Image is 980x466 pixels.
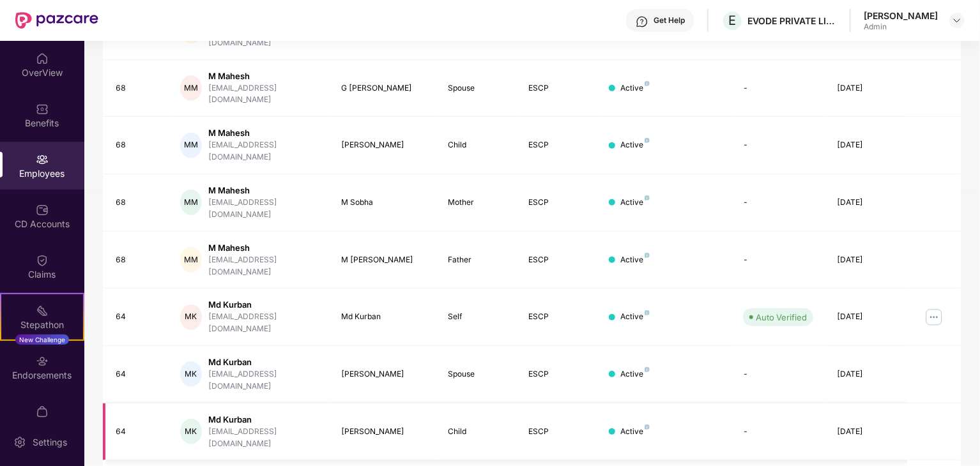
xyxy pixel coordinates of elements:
[116,368,160,380] div: 64
[747,15,837,27] div: EVODE PRIVATE LIMITED
[116,82,160,94] div: 68
[116,139,160,151] div: 68
[733,60,827,117] td: -
[208,127,321,139] div: M Mahesh
[341,82,428,94] div: G [PERSON_NAME]
[36,52,49,65] img: svg+xml;base64,PHN2ZyBpZD0iSG9tZSIgeG1sbnM9Imh0dHA6Ly93d3cudzMub3JnLzIwMDAvc3ZnIiB3aWR0aD0iMjAiIG...
[837,368,897,380] div: [DATE]
[837,197,897,209] div: [DATE]
[341,368,428,380] div: [PERSON_NAME]
[645,310,650,315] img: svg+xml;base64,PHN2ZyB4bWxucz0iaHR0cDovL3d3dy53My5vcmcvMjAwMC9zdmciIHdpZHRoPSI4IiBoZWlnaHQ9IjgiIH...
[208,368,321,393] div: [EMAIL_ADDRESS][DOMAIN_NAME]
[620,139,650,151] div: Active
[13,436,26,449] img: svg+xml;base64,PHN2ZyBpZD0iU2V0dGluZy0yMHgyMCIgeG1sbnM9Imh0dHA6Ly93d3cudzMub3JnLzIwMDAvc3ZnIiB3aW...
[180,75,202,101] div: MM
[448,311,509,323] div: Self
[208,299,321,311] div: Md Kurban
[529,139,589,151] div: ESCP
[116,197,160,209] div: 68
[180,304,202,330] div: MK
[36,254,49,267] img: svg+xml;base64,PHN2ZyBpZD0iQ2xhaW0iIHhtbG5zPSJodHRwOi8vd3d3LnczLm9yZy8yMDAwL3N2ZyIgd2lkdGg9IjIwIi...
[529,197,589,209] div: ESCP
[341,139,428,151] div: [PERSON_NAME]
[620,197,650,209] div: Active
[341,311,428,323] div: Md Kurban
[116,426,160,438] div: 64
[620,254,650,266] div: Active
[208,426,321,450] div: [EMAIL_ADDRESS][DOMAIN_NAME]
[864,22,938,32] div: Admin
[837,139,897,151] div: [DATE]
[729,13,737,28] span: E
[645,425,650,430] img: svg+xml;base64,PHN2ZyB4bWxucz0iaHR0cDovL3d3dy53My5vcmcvMjAwMC9zdmciIHdpZHRoPSI4IiBoZWlnaHQ9IjgiIH...
[529,82,589,94] div: ESCP
[654,15,685,26] div: Get Help
[733,117,827,174] td: -
[36,153,49,166] img: svg+xml;base64,PHN2ZyBpZD0iRW1wbG95ZWVzIiB4bWxucz0iaHR0cDovL3d3dy53My5vcmcvMjAwMC9zdmciIHdpZHRoPS...
[529,426,589,438] div: ESCP
[645,253,650,258] img: svg+xml;base64,PHN2ZyB4bWxucz0iaHR0cDovL3d3dy53My5vcmcvMjAwMC9zdmciIHdpZHRoPSI4IiBoZWlnaHQ9IjgiIH...
[952,15,962,26] img: svg+xml;base64,PHN2ZyBpZD0iRHJvcGRvd24tMzJ4MzIiIHhtbG5zPSJodHRwOi8vd3d3LnczLm9yZy8yMDAwL3N2ZyIgd2...
[180,247,202,273] div: MM
[36,103,49,116] img: svg+xml;base64,PHN2ZyBpZD0iQmVuZWZpdHMiIHhtbG5zPSJodHRwOi8vd3d3LnczLm9yZy8yMDAwL3N2ZyIgd2lkdGg9Ij...
[341,426,428,438] div: [PERSON_NAME]
[529,254,589,266] div: ESCP
[36,405,49,418] img: svg+xml;base64,PHN2ZyBpZD0iTXlfT3JkZXJzIiBkYXRhLW5hbWU9Ik15IE9yZGVycyIgeG1sbnM9Imh0dHA6Ly93d3cudz...
[733,232,827,289] td: -
[180,361,202,387] div: MK
[529,368,589,380] div: ESCP
[208,356,321,368] div: Md Kurban
[645,367,650,372] img: svg+xml;base64,PHN2ZyB4bWxucz0iaHR0cDovL3d3dy53My5vcmcvMjAwMC9zdmciIHdpZHRoPSI4IiBoZWlnaHQ9IjgiIH...
[645,81,650,86] img: svg+xml;base64,PHN2ZyB4bWxucz0iaHR0cDovL3d3dy53My5vcmcvMjAwMC9zdmciIHdpZHRoPSI4IiBoZWlnaHQ9IjgiIH...
[645,195,650,200] img: svg+xml;base64,PHN2ZyB4bWxucz0iaHR0cDovL3d3dy53My5vcmcvMjAwMC9zdmciIHdpZHRoPSI4IiBoZWlnaHQ9IjgiIH...
[448,254,509,266] div: Father
[756,311,807,324] div: Auto Verified
[864,10,938,22] div: [PERSON_NAME]
[208,414,321,426] div: Md Kurban
[208,311,321,335] div: [EMAIL_ADDRESS][DOMAIN_NAME]
[180,133,202,158] div: MM
[36,355,49,368] img: svg+xml;base64,PHN2ZyBpZD0iRW5kb3JzZW1lbnRzIiB4bWxucz0iaHR0cDovL3d3dy53My5vcmcvMjAwMC9zdmciIHdpZH...
[116,311,160,323] div: 64
[733,174,827,232] td: -
[15,12,98,29] img: New Pazcare Logo
[733,403,827,461] td: -
[208,184,321,197] div: M Mahesh
[180,190,202,215] div: MM
[208,70,321,82] div: M Mahesh
[837,426,897,438] div: [DATE]
[208,197,321,221] div: [EMAIL_ADDRESS][DOMAIN_NAME]
[448,82,509,94] div: Spouse
[448,139,509,151] div: Child
[837,254,897,266] div: [DATE]
[448,426,509,438] div: Child
[636,15,648,28] img: svg+xml;base64,PHN2ZyBpZD0iSGVscC0zMngzMiIgeG1sbnM9Imh0dHA6Ly93d3cudzMub3JnLzIwMDAvc3ZnIiB3aWR0aD...
[36,204,49,216] img: svg+xml;base64,PHN2ZyBpZD0iQ0RfQWNjb3VudHMiIGRhdGEtbmFtZT0iQ0QgQWNjb3VudHMiIHhtbG5zPSJodHRwOi8vd3...
[645,138,650,143] img: svg+xml;base64,PHN2ZyB4bWxucz0iaHR0cDovL3d3dy53My5vcmcvMjAwMC9zdmciIHdpZHRoPSI4IiBoZWlnaHQ9IjgiIH...
[924,307,944,327] img: manageButton
[15,334,69,345] div: New Challenge
[448,197,509,209] div: Mother
[620,82,650,94] div: Active
[341,254,428,266] div: M [PERSON_NAME]
[837,311,897,323] div: [DATE]
[208,254,321,278] div: [EMAIL_ADDRESS][DOMAIN_NAME]
[1,319,83,331] div: Stepathon
[180,419,202,444] div: MK
[448,368,509,380] div: Spouse
[620,368,650,380] div: Active
[208,139,321,163] div: [EMAIL_ADDRESS][DOMAIN_NAME]
[208,82,321,107] div: [EMAIL_ADDRESS][DOMAIN_NAME]
[116,254,160,266] div: 68
[29,436,71,449] div: Settings
[837,82,897,94] div: [DATE]
[620,426,650,438] div: Active
[36,304,49,317] img: svg+xml;base64,PHN2ZyB4bWxucz0iaHR0cDovL3d3dy53My5vcmcvMjAwMC9zdmciIHdpZHRoPSIyMSIgaGVpZ2h0PSIyMC...
[733,346,827,403] td: -
[529,311,589,323] div: ESCP
[341,197,428,209] div: M Sobha
[208,242,321,254] div: M Mahesh
[620,311,650,323] div: Active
